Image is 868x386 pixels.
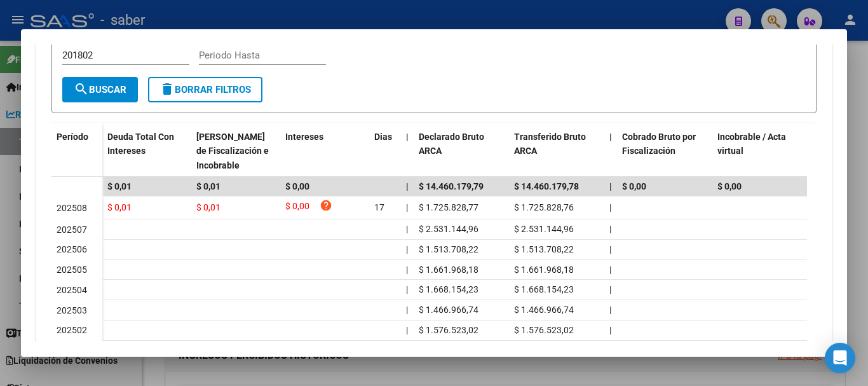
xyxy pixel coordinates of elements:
span: Período [57,132,88,142]
span: | [406,202,408,212]
span: | [406,284,408,294]
span: 202507 [57,224,87,235]
span: | [406,265,408,275]
span: | [609,284,611,294]
span: | [609,305,611,315]
span: 202508 [57,203,87,213]
span: $ 0,01 [107,202,132,212]
span: | [406,305,408,315]
span: $ 14.460.179,79 [419,181,484,191]
span: Incobrable / Acta virtual [717,132,786,156]
span: Declarado Bruto ARCA [419,132,484,156]
mat-icon: delete [159,81,175,97]
span: | [406,244,408,254]
span: $ 1.466.966,74 [419,305,478,315]
span: Cobrado Bruto por Fiscalización [622,132,696,156]
span: $ 1.661.968,18 [419,265,478,275]
span: Buscar [74,84,126,95]
span: | [609,181,612,191]
span: 202505 [57,265,87,275]
datatable-header-cell: Cobrado Bruto por Fiscalización [617,123,712,179]
button: Buscar [62,77,138,102]
div: Open Intercom Messenger [825,343,855,373]
span: $ 0,01 [196,202,220,212]
span: $ 1.576.523,02 [419,325,478,335]
datatable-header-cell: | [604,123,617,179]
datatable-header-cell: Dias [369,123,401,179]
span: $ 14.460.179,78 [514,181,579,191]
span: 17 [374,202,384,212]
span: Borrar Filtros [159,84,251,95]
span: $ 2.531.144,96 [514,224,574,234]
span: $ 1.668.154,23 [514,284,574,294]
button: Borrar Filtros [148,77,262,102]
datatable-header-cell: Intereses [280,123,369,179]
span: $ 1.661.968,18 [514,265,574,275]
span: 202502 [57,325,87,335]
datatable-header-cell: Deuda Total Con Intereses [102,123,191,179]
span: | [609,265,611,275]
i: help [320,199,332,212]
datatable-header-cell: Incobrable / Acta virtual [712,123,808,179]
datatable-header-cell: Declarado Bruto ARCA [414,123,509,179]
span: $ 0,00 [622,181,646,191]
span: | [406,181,409,191]
span: Intereses [285,132,323,142]
span: | [406,325,408,335]
span: [PERSON_NAME] de Fiscalización e Incobrable [196,132,269,171]
span: Transferido Bruto ARCA [514,132,586,156]
span: $ 1.725.828,76 [514,202,574,212]
span: | [609,132,612,142]
span: | [609,202,611,212]
span: $ 1.513.708,22 [419,244,478,254]
mat-icon: search [74,81,89,97]
span: $ 1.513.708,22 [514,244,574,254]
span: | [406,132,409,142]
span: Dias [374,132,392,142]
span: $ 1.668.154,23 [419,284,478,294]
span: $ 2.531.144,96 [419,224,478,234]
datatable-header-cell: | [401,123,414,179]
span: 202506 [57,244,87,254]
datatable-header-cell: Período [51,123,102,177]
span: | [609,224,611,234]
span: $ 0,00 [285,199,309,216]
span: 202504 [57,285,87,295]
span: $ 0,00 [717,181,742,191]
span: $ 0,01 [196,181,220,191]
span: | [609,325,611,335]
span: | [406,224,408,234]
span: $ 1.725.828,77 [419,202,478,212]
span: $ 0,01 [107,181,132,191]
datatable-header-cell: Transferido Bruto ARCA [509,123,604,179]
span: 202503 [57,305,87,315]
span: Deuda Total Con Intereses [107,132,174,156]
datatable-header-cell: Deuda Bruta Neto de Fiscalización e Incobrable [191,123,280,179]
span: $ 1.576.523,02 [514,325,574,335]
span: | [609,244,611,254]
span: $ 0,00 [285,181,309,191]
span: $ 1.466.966,74 [514,305,574,315]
